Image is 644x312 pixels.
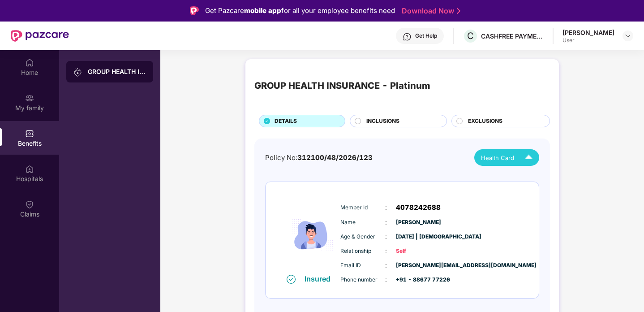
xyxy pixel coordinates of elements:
[190,6,199,15] img: Logo
[396,276,441,284] span: +91 - 88677 77226
[481,153,514,162] span: Health Card
[562,28,614,37] div: [PERSON_NAME]
[457,6,460,16] img: Stroke
[73,68,82,77] img: svg+xml;base64,PHN2ZyB3aWR0aD0iMjAiIGhlaWdodD0iMjAiIHZpZXdCb3g9IjAgMCAyMCAyMCIgZmlsbD0ibm9uZSIgeG...
[396,247,441,256] span: Self
[468,117,502,126] span: EXCLUSIONS
[396,202,441,213] span: 4078242688
[284,196,338,274] img: icon
[396,218,441,227] span: [PERSON_NAME]
[340,233,385,241] span: Age & Gender
[25,129,34,138] img: svg+xml;base64,PHN2ZyBpZD0iQmVuZWZpdHMiIHhtbG5zPSJodHRwOi8vd3d3LnczLm9yZy8yMDAwL3N2ZyIgd2lkdGg9Ij...
[340,247,385,256] span: Relationship
[265,152,373,163] div: Policy No:
[340,204,385,212] span: Member Id
[385,232,387,242] span: :
[305,274,336,283] div: Insured
[467,30,474,41] span: C
[385,260,387,270] span: :
[385,217,387,227] span: :
[474,149,539,166] button: Health Card
[521,150,537,165] img: Icuh8uwCUCF+XjCZyLQsAKiDCM9HiE6CMYmKQaPGkZKaA32CAAACiQcFBJY0IsAAAAASUVORK5CYII=
[624,32,631,39] img: svg+xml;base64,PHN2ZyBpZD0iRHJvcGRvd24tMzJ4MzIiIHhtbG5zPSJodHRwOi8vd3d3LnczLm9yZy8yMDAwL3N2ZyIgd2...
[396,261,441,270] span: [PERSON_NAME][EMAIL_ADDRESS][DOMAIN_NAME]
[385,246,387,256] span: :
[88,67,146,76] div: GROUP HEALTH INSURANCE - Platinum
[366,117,399,126] span: INCLUSIONS
[297,153,373,162] span: 312100/48/2026/123
[396,233,441,241] span: [DATE] | [DEMOGRAPHIC_DATA]
[205,5,395,16] div: Get Pazcare for all your employee benefits need
[403,32,412,41] img: svg+xml;base64,PHN2ZyBpZD0iSGVscC0zMngzMiIgeG1sbnM9Imh0dHA6Ly93d3cudzMub3JnLzIwMDAvc3ZnIiB3aWR0aD...
[385,203,387,212] span: :
[11,30,69,42] img: New Pazcare Logo
[340,261,385,270] span: Email ID
[481,32,544,40] div: CASHFREE PAYMENTS INDIA PVT. LTD.
[415,32,437,39] div: Get Help
[254,79,430,93] div: GROUP HEALTH INSURANCE - Platinum
[244,6,281,15] strong: mobile app
[385,275,387,285] span: :
[25,58,34,67] img: svg+xml;base64,PHN2ZyBpZD0iSG9tZSIgeG1sbnM9Imh0dHA6Ly93d3cudzMub3JnLzIwMDAvc3ZnIiB3aWR0aD0iMjAiIG...
[340,218,385,227] span: Name
[402,6,458,16] a: Download Now
[25,165,34,173] img: svg+xml;base64,PHN2ZyBpZD0iSG9zcGl0YWxzIiB4bWxucz0iaHR0cDovL3d3dy53My5vcmcvMjAwMC9zdmciIHdpZHRoPS...
[287,275,296,284] img: svg+xml;base64,PHN2ZyB4bWxucz0iaHR0cDovL3d3dy53My5vcmcvMjAwMC9zdmciIHdpZHRoPSIxNiIgaGVpZ2h0PSIxNi...
[25,200,34,209] img: svg+xml;base64,PHN2ZyBpZD0iQ2xhaW0iIHhtbG5zPSJodHRwOi8vd3d3LnczLm9yZy8yMDAwL3N2ZyIgd2lkdGg9IjIwIi...
[562,37,614,44] div: User
[275,117,297,126] span: DETAILS
[25,94,34,103] img: svg+xml;base64,PHN2ZyB3aWR0aD0iMjAiIGhlaWdodD0iMjAiIHZpZXdCb3g9IjAgMCAyMCAyMCIgZmlsbD0ibm9uZSIgeG...
[340,276,385,284] span: Phone number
